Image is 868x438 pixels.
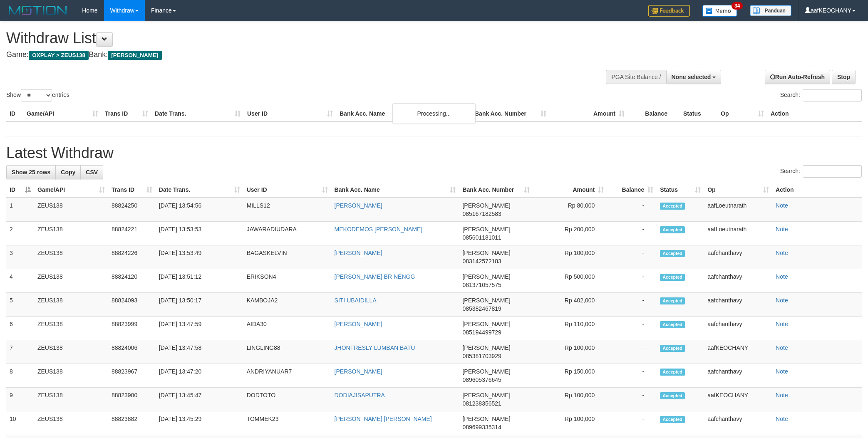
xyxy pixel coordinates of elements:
[702,5,737,17] img: Button%20Memo.svg
[776,250,788,256] a: Note
[12,169,50,176] span: Show 25 rows
[607,388,657,411] td: -
[462,250,510,256] span: [PERSON_NAME]
[392,103,476,124] div: Processing...
[660,369,685,376] span: Accepted
[243,388,331,411] td: DODTOTO
[704,269,772,293] td: aafchanthavy
[102,106,151,121] th: Trans ID
[607,317,657,340] td: -
[6,388,34,411] td: 9
[156,364,243,388] td: [DATE] 13:47:20
[6,222,34,245] td: 2
[108,340,156,364] td: 88824006
[108,364,156,388] td: 88823967
[156,340,243,364] td: [DATE] 13:47:58
[704,317,772,340] td: aafchanthavy
[6,317,34,340] td: 6
[765,70,830,84] a: Run Auto-Refresh
[34,340,108,364] td: ZEUS138
[6,364,34,388] td: 8
[151,106,244,121] th: Date Trans.
[533,269,607,293] td: Rp 500,000
[459,182,533,198] th: Bank Acc. Number: activate to sort column ascending
[243,182,331,198] th: User ID: activate to sort column ascending
[6,182,34,198] th: ID: activate to sort column descending
[607,411,657,435] td: -
[660,321,685,328] span: Accepted
[244,106,336,121] th: User ID
[606,70,666,84] div: PGA Site Balance /
[156,182,243,198] th: Date Trans.: activate to sort column ascending
[6,4,69,17] img: MOTION_logo.png
[108,317,156,340] td: 88823999
[628,106,680,121] th: Balance
[780,165,862,178] label: Search:
[34,293,108,317] td: ZEUS138
[243,411,331,435] td: TOMMEK23
[34,182,108,198] th: Game/API: activate to sort column ascending
[533,245,607,269] td: Rp 100,000
[704,388,772,411] td: aafKEOCHANY
[243,245,331,269] td: BAGASKELVIN
[607,293,657,317] td: -
[704,182,772,198] th: Op: activate to sort column ascending
[462,234,501,241] span: Copy 085601181011 to clipboard
[156,198,243,222] td: [DATE] 13:54:56
[462,376,501,383] span: Copy 089605376645 to clipboard
[767,106,862,121] th: Action
[23,106,102,121] th: Game/API
[471,106,550,121] th: Bank Acc. Number
[607,269,657,293] td: -
[6,30,570,47] h1: Withdraw List
[6,198,34,222] td: 1
[776,416,788,422] a: Note
[156,388,243,411] td: [DATE] 13:45:47
[607,340,657,364] td: -
[335,202,382,209] a: [PERSON_NAME]
[803,165,862,178] input: Search:
[335,297,377,304] a: SITI UBAIDILLA
[462,424,501,431] span: Copy 089699335314 to clipboard
[772,182,862,198] th: Action
[607,198,657,222] td: -
[462,305,501,312] span: Copy 085382467819 to clipboard
[108,293,156,317] td: 88824093
[156,317,243,340] td: [DATE] 13:47:59
[86,169,98,176] span: CSV
[462,273,510,280] span: [PERSON_NAME]
[462,329,501,336] span: Copy 085194499729 to clipboard
[462,400,501,407] span: Copy 081238356521 to clipboard
[462,297,510,304] span: [PERSON_NAME]
[243,269,331,293] td: ERIKSON4
[533,388,607,411] td: Rp 100,000
[462,210,501,217] span: Copy 085167182583 to clipboard
[108,269,156,293] td: 88824120
[780,89,862,101] label: Search:
[29,51,89,60] span: OXPLAY > ZEUS138
[34,269,108,293] td: ZEUS138
[776,368,788,375] a: Note
[660,297,685,304] span: Accepted
[335,250,382,256] a: [PERSON_NAME]
[156,245,243,269] td: [DATE] 13:53:49
[243,340,331,364] td: LINGLING88
[61,169,75,176] span: Copy
[243,198,331,222] td: MILLS12
[660,250,685,257] span: Accepted
[732,2,743,10] span: 34
[243,222,331,245] td: JAWARADIUDARA
[335,392,385,398] a: DODIAJISAPUTRA
[462,321,510,327] span: [PERSON_NAME]
[462,353,501,359] span: Copy 085381703929 to clipboard
[666,70,722,84] button: None selected
[335,321,382,327] a: [PERSON_NAME]
[34,317,108,340] td: ZEUS138
[607,182,657,198] th: Balance: activate to sort column ascending
[243,317,331,340] td: AIDA30
[660,345,685,352] span: Accepted
[243,364,331,388] td: ANDRIYANUAR7
[550,106,628,121] th: Amount
[660,274,685,281] span: Accepted
[648,5,690,17] img: Feedback.jpg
